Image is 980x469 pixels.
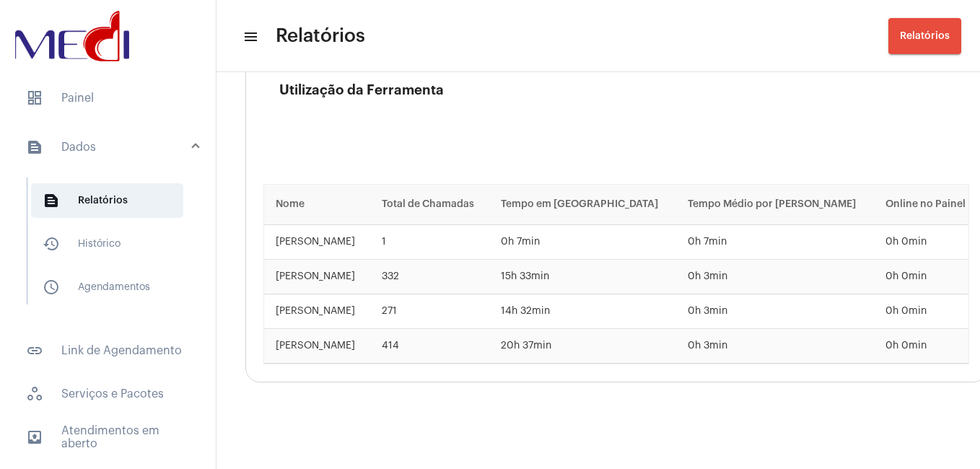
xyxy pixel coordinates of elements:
[26,89,43,107] span: sidenav icon
[9,170,216,325] div: sidenav iconDados
[888,18,961,54] button: Relatórios
[489,294,675,329] td: 14h 32min
[370,294,489,329] td: 271
[874,185,968,225] th: Online no Painel
[31,270,183,304] span: Agendamentos
[900,31,950,41] span: Relatórios
[43,235,60,253] mat-icon: sidenav icon
[9,124,216,170] mat-expansion-panel-header: sidenav iconDados
[43,279,60,296] mat-icon: sidenav icon
[31,227,183,261] span: Histórico
[874,329,968,364] td: 0h 0min
[874,225,968,260] td: 0h 0min
[489,225,675,260] td: 0h 7min
[676,260,874,294] td: 0h 3min
[26,385,43,403] span: sidenav icon
[489,185,675,225] th: Tempo em [GEOGRAPHIC_DATA]
[26,139,193,156] mat-panel-title: Dados
[264,294,370,329] td: [PERSON_NAME]
[676,185,874,225] th: Tempo Médio por [PERSON_NAME]
[370,225,489,260] td: 1
[14,420,201,455] span: Atendimentos em aberto
[276,25,365,48] span: Relatórios
[676,329,874,364] td: 0h 3min
[264,185,370,225] th: Nome
[370,185,489,225] th: Total de Chamadas
[489,260,675,294] td: 15h 33min
[370,260,489,294] td: 332
[264,329,370,364] td: [PERSON_NAME]
[14,377,201,411] span: Serviços e Pacotes
[489,329,675,364] td: 20h 37min
[874,294,968,329] td: 0h 0min
[14,333,201,368] span: Link de Agendamento
[26,342,43,359] mat-icon: sidenav icon
[31,183,183,218] span: Relatórios
[12,7,133,65] img: d3a1b5fa-500b-b90f-5a1c-719c20e9830b.png
[676,225,874,260] td: 0h 7min
[242,28,257,45] mat-icon: sidenav icon
[264,225,370,260] td: [PERSON_NAME]
[370,329,489,364] td: 414
[874,260,968,294] td: 0h 0min
[279,83,969,155] h3: Utilização da Ferramenta
[264,260,370,294] td: [PERSON_NAME]
[14,81,201,115] span: Painel
[43,192,60,209] mat-icon: sidenav icon
[676,294,874,329] td: 0h 3min
[26,139,43,156] mat-icon: sidenav icon
[26,429,43,446] mat-icon: sidenav icon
